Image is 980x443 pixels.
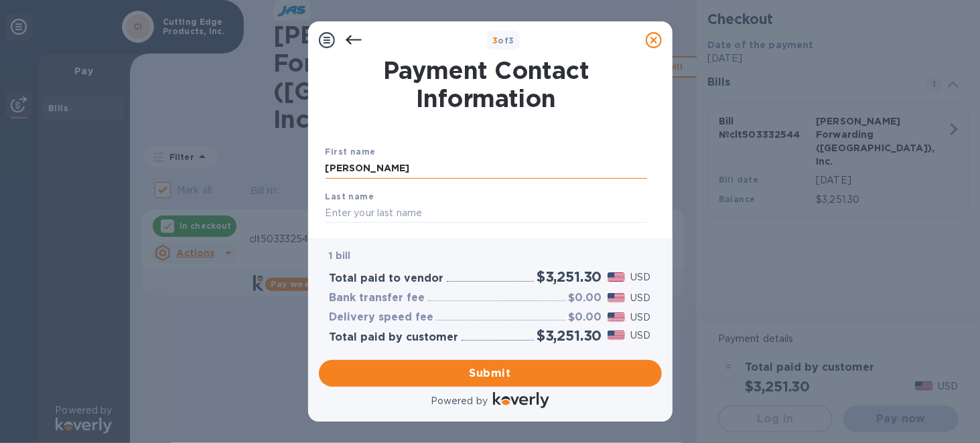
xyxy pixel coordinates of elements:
b: 1 bill [330,250,351,261]
input: Enter your first name [326,159,647,179]
h2: $3,251.30 [537,327,602,344]
img: USD [608,272,626,282]
b: of 3 [492,35,514,46]
p: USD [630,311,650,325]
h3: Total paid to vendor [330,272,444,285]
h3: Bank transfer fee [330,292,425,304]
p: USD [630,270,650,284]
input: Enter your last name [326,203,647,223]
p: USD [630,329,650,343]
h3: $0.00 [569,311,602,324]
img: USD [608,331,626,340]
b: Last name [326,191,374,201]
span: Submit [330,365,651,381]
button: Submit [319,360,662,387]
h3: Total paid by customer [330,331,459,344]
p: USD [630,291,650,305]
h2: $3,251.30 [537,268,602,285]
img: USD [608,293,626,302]
h1: Payment Contact Information [326,56,647,112]
h3: Delivery speed fee [330,311,434,324]
img: USD [608,313,626,322]
p: Powered by [431,394,488,408]
b: First name [326,147,376,157]
span: 3 [492,35,498,46]
img: Logo [493,392,549,408]
h3: $0.00 [569,292,602,304]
